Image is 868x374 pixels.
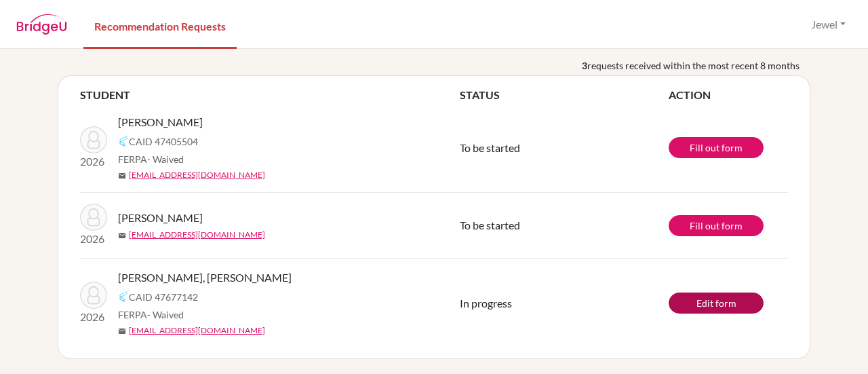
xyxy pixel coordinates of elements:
[669,215,764,236] a: Fill out form
[80,282,107,309] img: Eun, Beom Woo
[80,153,107,170] p: 2026
[460,141,520,154] span: To be started
[129,290,198,304] span: CAID 47677142
[118,231,126,240] span: mail
[118,114,203,130] span: [PERSON_NAME]
[129,229,265,241] a: [EMAIL_ADDRESS][DOMAIN_NAME]
[118,327,126,335] span: mail
[118,136,129,147] img: Common App logo
[118,152,184,166] span: FERPA
[118,210,203,226] span: [PERSON_NAME]
[460,87,669,103] th: STATUS
[669,87,788,103] th: ACTION
[80,231,107,247] p: 2026
[83,2,237,49] a: Recommendation Requests
[805,12,852,37] button: Jewel
[669,137,764,158] a: Fill out form
[80,309,107,325] p: 2026
[582,58,587,73] b: 3
[587,58,800,73] span: requests received within the most recent 8 months
[460,297,512,310] span: In progress
[669,293,764,314] a: Edit form
[147,309,184,320] span: - Waived
[118,269,292,286] span: [PERSON_NAME], [PERSON_NAME]
[147,153,184,165] span: - Waived
[80,87,460,103] th: STUDENT
[118,291,129,302] img: Common App logo
[80,126,107,153] img: Ooi, Jonathan
[129,324,265,337] a: [EMAIL_ADDRESS][DOMAIN_NAME]
[118,172,126,180] span: mail
[16,14,67,35] img: BridgeU logo
[80,204,107,231] img: Cheam, Ethan
[129,134,198,149] span: CAID 47405504
[118,307,184,322] span: FERPA
[129,169,265,181] a: [EMAIL_ADDRESS][DOMAIN_NAME]
[460,219,520,231] span: To be started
